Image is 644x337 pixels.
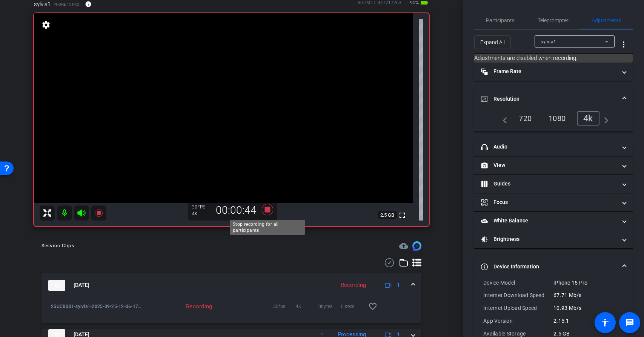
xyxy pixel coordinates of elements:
[319,329,325,336] span: ▲
[483,304,553,312] div: Internet Upload Speed
[481,143,617,151] mat-panel-title: Audio
[397,281,400,289] span: 1
[378,211,397,220] span: 2.5 GB
[481,161,617,169] mat-panel-title: View
[368,302,377,311] mat-icon: favorite_border
[399,241,408,250] span: Destinations for your clips
[318,303,341,310] span: 0bytes
[592,18,621,23] span: Adjustments
[498,114,507,123] mat-icon: navigate_before
[474,63,633,81] mat-expansion-panel-header: Frame Rate
[474,54,633,63] mat-card: Adjustments are disabled when recording.
[341,303,364,310] span: 0 secs
[52,2,79,7] span: iPhone 15 Pro
[412,241,421,250] img: Session clips
[474,111,633,132] div: Resolution
[41,297,421,323] div: thumb-nail[DATE]Recording1
[619,40,628,49] mat-icon: more_vert
[474,138,633,156] mat-expansion-panel-header: Audio
[553,279,624,286] div: iPhone 15 Pro
[474,255,633,279] mat-expansion-panel-header: Device Information
[197,204,205,210] span: FPS
[192,204,211,210] div: 30
[553,291,624,299] div: 67.71 Mb/s
[483,317,553,325] div: App Version
[474,156,633,175] mat-expansion-panel-header: View
[474,175,633,193] mat-expansion-panel-header: Guides
[273,303,296,310] span: 30fps
[41,273,421,297] mat-expansion-panel-header: thumb-nail[DATE]Recording1
[41,242,74,250] div: Session Clips
[474,87,633,111] mat-expansion-panel-header: Resolution
[51,303,143,310] span: 25UCB001-sylvia1-2025-09-25-12-06-17-125-0
[48,280,65,291] img: thumb-nail
[474,212,633,230] mat-expansion-panel-header: White Balance
[74,281,89,289] span: [DATE]
[474,35,511,49] button: Expand All
[230,220,305,235] div: Stop recording for all participants
[398,211,407,220] mat-icon: fullscreen
[399,241,408,250] mat-icon: cloud_upload
[538,18,569,23] span: Teleprompter
[192,211,211,217] div: 4K
[481,263,617,271] mat-panel-title: Device Information
[483,291,553,299] div: Internet Download Speed
[481,198,617,206] mat-panel-title: Focus
[481,235,617,243] mat-panel-title: Brightness
[541,39,556,44] span: sylvia1
[553,304,624,312] div: 10.93 Mb/s
[601,318,610,327] mat-icon: accessibility
[296,303,318,310] span: 4K
[41,20,51,29] mat-icon: settings
[481,180,617,188] mat-panel-title: Guides
[483,279,553,286] div: Device Model
[481,67,617,75] mat-panel-title: Frame Rate
[337,281,370,290] div: Recording
[211,204,261,217] div: 00:00:44
[143,303,216,310] div: Recording
[625,318,634,327] mat-icon: message
[486,18,515,23] span: Participants
[615,35,633,54] button: More Options for Adjustments Panel
[85,1,92,8] mat-icon: info
[481,217,617,225] mat-panel-title: White Balance
[599,114,609,123] mat-icon: navigate_next
[481,95,617,103] mat-panel-title: Resolution
[474,193,633,211] mat-expansion-panel-header: Focus
[474,230,633,248] mat-expansion-panel-header: Brightness
[553,317,624,325] div: 2.15.1
[480,35,505,49] span: Expand All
